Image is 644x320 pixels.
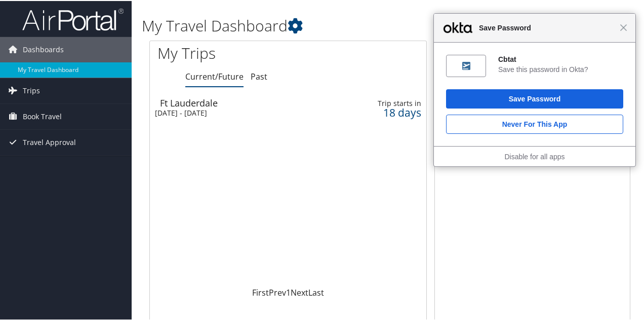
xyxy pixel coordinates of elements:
a: Last [308,286,324,297]
div: 18 days [361,107,421,116]
div: [DATE] - [DATE] [155,108,325,117]
img: 9IrUADAAAABklEQVQDAMp15y9HRpfFAAAAAElFTkSuQmCC [462,61,470,69]
div: Trip starts in [361,98,421,107]
a: [PERSON_NAME] [558,5,638,35]
img: airportal-logo.png [22,7,124,30]
h1: My Trips [157,42,303,63]
span: Save Password [474,21,620,33]
button: Never for this App [446,114,623,133]
a: Next [291,286,308,297]
a: Prev [269,286,286,297]
h1: My Travel Dashboard [142,14,472,35]
a: Disable for all apps [504,152,565,160]
span: Travel Approval [23,129,76,154]
div: Ft Lauderdale [160,97,330,106]
a: Current/Future [185,70,244,81]
a: Past [251,70,267,81]
button: Save Password [446,88,623,108]
span: Dashboards [23,36,64,61]
div: Cbtat [498,54,623,63]
span: Book Travel [23,103,62,128]
a: First [252,286,269,297]
a: 1 [286,286,291,297]
span: Close [620,23,627,30]
span: Trips [23,77,40,102]
div: Save this password in Okta? [498,64,623,73]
